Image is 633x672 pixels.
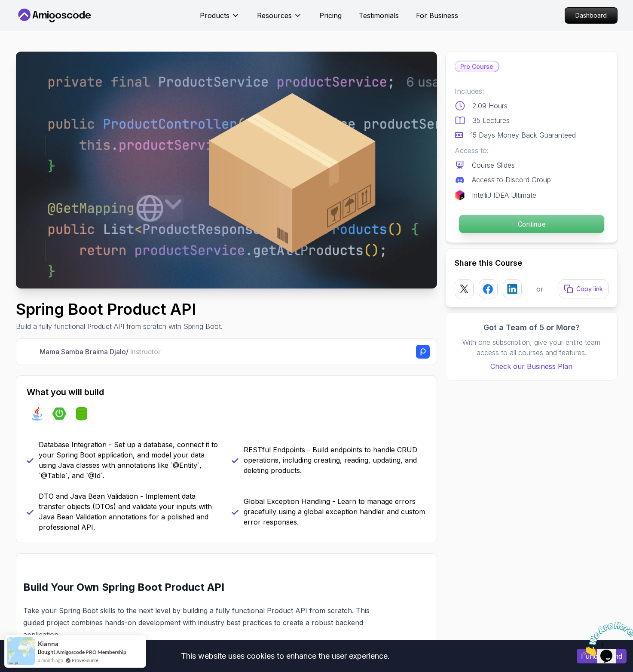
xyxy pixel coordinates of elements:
[455,337,609,358] p: With one subscription, give your entire team access to all courses and features.
[40,347,161,357] p: Mama Samba Braima Djalo /
[23,604,389,641] p: Take your Spring Boot skills to the next level by building a fully functional Product API from sc...
[39,439,221,481] p: Database Integration - Set up a database, connect it to your Spring Boot application, and model y...
[577,649,627,663] button: Accept cookies
[7,637,35,665] img: provesource social proof notification image
[52,407,66,420] img: spring-boot logo
[38,648,55,655] span: Bought
[359,10,399,21] a: Testimonials
[455,361,609,371] a: Check our Business Plan
[472,175,551,185] p: Access to Discord Group
[565,7,618,24] a: Dashboard
[75,407,89,420] img: spring-data-jpa logo
[455,86,609,96] p: Includes:
[257,10,292,21] p: Resources
[472,160,515,170] p: Course Slides
[470,130,576,140] p: 15 Days Money Back Guaranteed
[536,284,544,294] p: or
[459,215,604,233] p: Continue
[472,190,536,200] p: IntelliJ IDEA Ultimate
[319,10,342,21] a: Pricing
[23,580,389,594] h2: Build Your Own Spring Boot Product API
[472,115,510,126] p: 35 Lectures
[559,279,609,298] button: Copy link
[455,61,498,72] p: Pro Course
[16,301,223,318] h1: Spring Boot Product API
[39,491,221,532] p: DTO and Java Bean Validation - Implement data transfer objects (DTOs) and validate your inputs wi...
[16,52,437,288] img: spring-product-api_thumbnail
[27,386,426,398] h2: What you will build
[244,445,426,476] p: RESTful Endpoints - Build endpoints to handle CRUD operations, including creating, reading, updat...
[200,10,229,21] p: Products
[3,3,57,37] img: Chat attention grabber
[38,640,58,647] span: Kianna
[244,496,426,527] p: Global Exception Handling - Learn to manage errors gracefully using a global exception handler an...
[458,215,604,233] button: Continue
[38,657,63,664] span: a month ago
[455,145,609,156] p: Access to:
[72,657,98,664] a: ProveSource
[576,285,603,293] p: Copy link
[56,649,126,655] a: Amigoscode PRO Membership
[130,347,161,356] span: Instructor
[6,647,564,666] div: This website uses cookies to enhance the user experience.
[16,321,223,331] p: Build a fully functional Product API from scratch with Spring Boot.
[455,322,609,334] h3: Got a Team of 5 or More?
[257,10,302,28] button: Resources
[455,190,465,200] img: jetbrains logo
[23,345,37,359] img: Nelson Djalo
[455,257,609,269] h2: Share this Course
[472,101,508,111] p: 2.09 Hours
[3,3,7,11] span: 1
[580,618,633,659] iframe: chat widget
[565,8,617,23] p: Dashboard
[200,10,240,28] button: Products
[416,10,458,21] a: For Business
[30,407,44,420] img: java logo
